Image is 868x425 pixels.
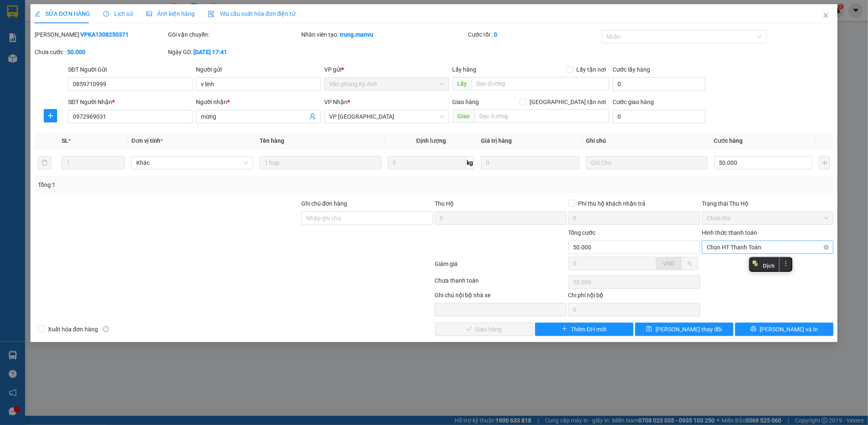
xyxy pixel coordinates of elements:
[260,137,284,144] span: Tên hàng
[35,11,40,17] span: edit
[481,156,579,169] input: 0
[613,110,705,123] input: Cước giao hàng
[193,49,227,55] b: [DATE] 17:41
[44,109,57,122] button: plus
[613,99,654,105] label: Cước giao hàng
[494,31,498,38] b: 0
[535,323,633,336] button: plusThêm ĐH mới
[714,137,743,144] span: Cước hàng
[481,137,512,144] span: Giá trị hàng
[103,10,133,17] span: Lịch sử
[67,49,85,55] b: 50.000
[475,109,609,123] input: Dọc đường
[309,113,316,120] span: user-add
[146,10,195,17] span: Ảnh kiện hàng
[453,66,477,73] span: Lấy hàng
[435,200,454,207] span: Thu Hộ
[583,133,711,149] th: Ghi chú
[38,156,51,169] button: delete
[466,156,474,169] span: kg
[453,109,475,123] span: Giao
[760,325,818,334] span: [PERSON_NAME] và In
[613,66,650,73] label: Cước lấy hàng
[707,212,828,224] span: Chưa thu
[329,110,444,123] span: VP Mỹ Đình
[35,30,166,39] div: [PERSON_NAME]:
[434,259,568,274] div: Giảm giá
[435,291,566,303] div: Ghi chú nội bộ nhà xe
[823,12,829,19] span: close
[208,11,215,17] img: icon
[146,11,152,17] span: picture
[340,31,373,38] b: trung.manvu
[45,325,101,334] span: Xuất hóa đơn hàng
[613,77,705,91] input: Cước lấy hàng
[814,4,838,27] button: Close
[568,291,700,303] div: Chi phí nội bộ
[103,326,109,332] span: info-circle
[35,10,90,17] span: SỬA ĐƠN HÀNG
[562,326,568,333] span: plus
[635,323,733,336] button: save[PERSON_NAME] thay đổi
[434,276,568,291] div: Chưa thanh toán
[453,77,472,90] span: Lấy
[750,326,756,333] span: printer
[573,65,609,74] span: Lấy tận nơi
[655,325,722,334] span: [PERSON_NAME] thay đổi
[702,199,833,208] div: Trạng thái Thu Hộ
[468,30,600,39] div: Cước rồi :
[80,31,129,38] b: VPKA1308250371
[103,11,109,17] span: clock-circle
[568,229,596,236] span: Tổng cước
[208,10,296,17] span: Yêu cầu xuất hóa đơn điện tử
[571,325,606,334] span: Thêm ĐH mới
[453,99,479,105] span: Giao hàng
[301,211,433,225] input: Ghi chú đơn hàng
[168,47,300,57] div: Ngày GD:
[324,65,449,74] div: VP gửi
[526,97,609,107] span: [GEOGRAPHIC_DATA] tận nơi
[131,137,163,144] span: Đơn vị tính
[819,156,830,169] button: plus
[136,157,248,169] span: Khác
[329,78,444,90] span: Văn phòng Kỳ Anh
[301,200,347,207] label: Ghi chú đơn hàng
[702,229,757,236] label: Hình thức thanh toán
[663,260,675,267] span: VND
[301,30,466,39] div: Nhân viên tạo:
[260,156,381,169] input: VD: Bàn, Ghế
[196,97,321,107] div: Người nhận
[646,326,652,333] span: save
[38,180,335,189] div: Tổng: 1
[586,156,708,169] input: Ghi Chú
[44,112,57,119] span: plus
[35,47,166,57] div: Chưa cước :
[68,97,193,107] div: SĐT Người Nhận
[324,99,348,105] span: VP Nhận
[68,65,193,74] div: SĐT Người Gửi
[196,65,321,74] div: Người gửi
[824,245,829,250] span: close-circle
[688,260,692,267] span: %
[435,323,533,336] button: checkGiao hàng
[575,199,649,208] span: Phí thu hộ khách nhận trả
[168,30,300,39] div: Gói vận chuyển:
[472,77,609,90] input: Dọc đường
[416,137,446,144] span: Định lượng
[62,137,68,144] span: SL
[735,323,833,336] button: printer[PERSON_NAME] và In
[707,241,828,254] span: Chọn HT Thanh Toán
